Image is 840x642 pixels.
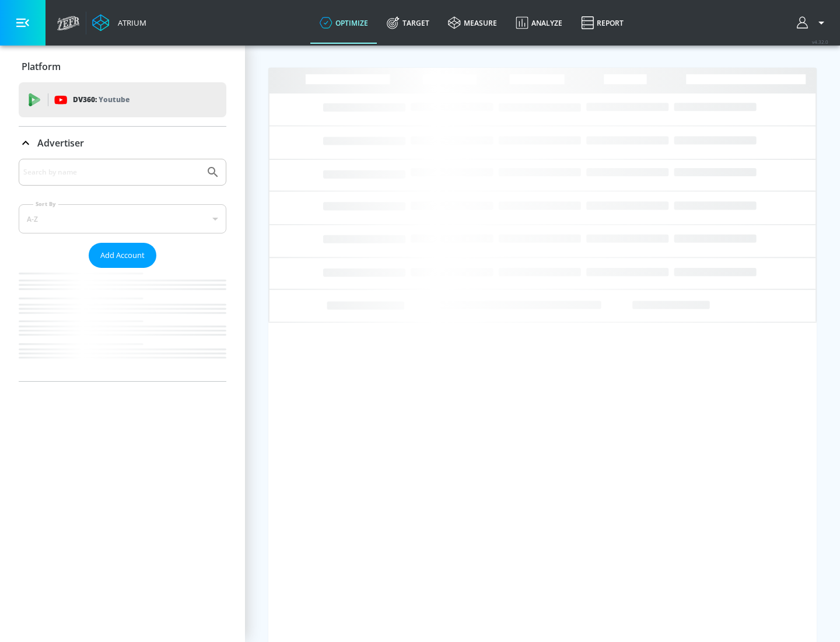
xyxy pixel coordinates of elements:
div: DV360: Youtube [19,82,226,117]
span: Add Account [100,249,145,262]
nav: list of Advertiser [19,268,226,381]
button: Add Account [89,243,156,268]
a: Atrium [92,14,146,32]
div: Platform [19,50,226,83]
p: Platform [22,60,61,73]
a: Report [572,2,633,44]
p: Advertiser [37,137,84,149]
span: v 4.32.0 [812,39,828,45]
a: Analyze [506,2,572,44]
input: Search by name [23,165,200,180]
p: Youtube [99,93,129,106]
div: Advertiser [19,127,226,159]
label: Sort By [33,200,58,208]
div: Atrium [113,18,146,28]
p: DV360: [73,93,129,106]
a: Target [377,2,439,44]
a: measure [439,2,506,44]
div: A-Z [19,204,226,233]
div: Advertiser [19,159,226,381]
a: optimize [310,2,377,44]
